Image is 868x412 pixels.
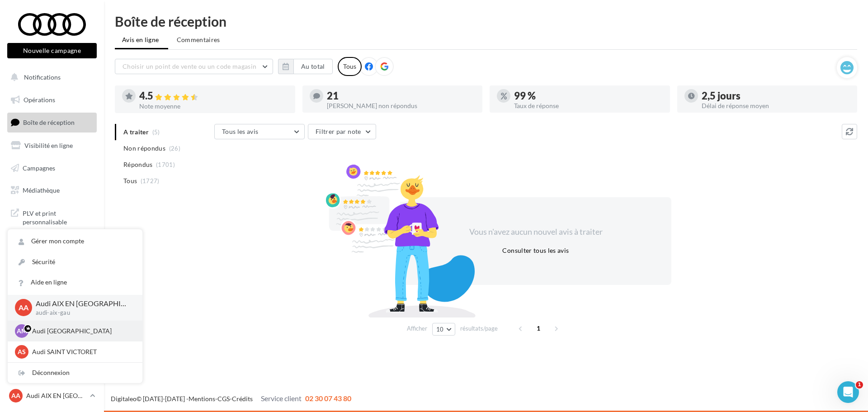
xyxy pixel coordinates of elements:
[8,272,142,293] a: Aide en ligne
[5,181,99,200] a: Médiathèque
[5,159,99,178] a: Campagnes
[115,14,857,28] div: Boîte de réception
[24,73,61,81] span: Notifications
[23,164,55,171] span: Campagnes
[123,144,165,153] span: Non répondus
[17,327,27,336] span: AM
[32,347,132,356] p: Audi SAINT VICTORET
[123,176,137,185] span: Tous
[8,252,142,272] a: Sécurité
[514,91,663,101] div: 99 %
[139,91,288,101] div: 4.5
[23,207,93,227] span: PLV et print personnalisable
[458,226,613,238] div: Vous n'avez aucun nouvel avis à traiter
[232,395,253,403] a: Crédits
[327,103,476,109] div: [PERSON_NAME] non répondus
[32,327,132,336] p: Audi [GEOGRAPHIC_DATA]
[24,96,55,104] span: Opérations
[7,43,97,58] button: Nouvelle campagne
[24,142,73,149] span: Visibilité en ligne
[189,395,215,403] a: Mentions
[11,391,20,400] span: AA
[222,128,259,135] span: Tous les avis
[123,160,153,169] span: Répondus
[8,363,142,383] div: Déconnexion
[26,391,86,400] p: Audi AIX EN [GEOGRAPHIC_DATA]
[5,68,95,87] button: Notifications
[5,136,99,155] a: Visibilité en ligne
[8,231,142,251] a: Gérer mon compte
[499,245,572,256] button: Consulter tous les avis
[436,326,444,333] span: 10
[156,161,175,168] span: (1701)
[139,103,288,109] div: Note moyenne
[338,57,362,76] div: Tous
[278,59,333,74] button: Au total
[141,177,160,185] span: (1727)
[177,35,220,44] span: Commentaires
[36,298,128,309] p: Audi AIX EN [GEOGRAPHIC_DATA]
[460,324,498,333] span: résultats/page
[432,323,455,336] button: 10
[5,204,99,230] a: PLV et print personnalisable
[856,381,863,388] span: 1
[111,395,351,403] span: © [DATE]-[DATE] - - -
[123,62,256,70] span: Choisir un point de vente ou un code magasin
[514,103,663,109] div: Taux de réponse
[115,59,273,74] button: Choisir un point de vente ou un code magasin
[23,118,75,126] span: Boîte de réception
[7,387,97,404] a: AA Audi AIX EN [GEOGRAPHIC_DATA]
[19,303,28,313] span: AA
[5,113,99,132] a: Boîte de réception
[23,186,60,194] span: Médiathèque
[305,394,351,403] span: 02 30 07 43 80
[407,324,427,333] span: Afficher
[217,395,230,403] a: CGS
[702,91,850,101] div: 2,5 jours
[327,91,476,101] div: 21
[293,59,333,74] button: Au total
[214,124,305,139] button: Tous les avis
[18,347,26,356] span: AS
[5,90,99,109] a: Opérations
[531,321,546,336] span: 1
[111,395,137,403] a: Digitaleo
[308,124,376,139] button: Filtrer par note
[36,309,128,317] p: audi-aix-gau
[702,103,850,109] div: Délai de réponse moyen
[261,394,302,403] span: Service client
[837,381,859,403] iframe: Intercom live chat
[169,145,180,152] span: (26)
